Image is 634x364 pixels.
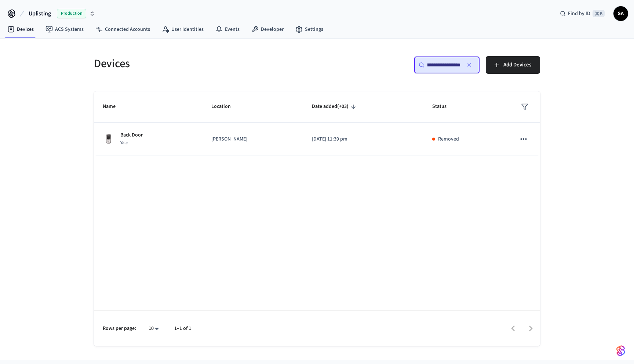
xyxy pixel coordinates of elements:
div: 10 [145,323,163,334]
span: Add Devices [503,60,531,70]
a: User Identities [156,23,209,36]
h5: Devices [94,56,313,71]
img: SeamLogoGradient.69752ec5.svg [616,345,625,357]
span: ⌘ K [593,10,605,17]
p: Back Door [120,131,143,139]
span: Status [432,101,456,112]
span: Name [103,101,125,112]
span: Yale [120,140,128,146]
a: Devices [1,23,40,36]
a: Developer [245,23,289,36]
button: Add Devices [486,56,540,74]
a: Connected Accounts [90,23,156,36]
span: Find by ID [568,10,590,17]
span: Uplisting [29,9,51,18]
div: Find by ID⌘ K [554,7,611,20]
a: ACS Systems [40,23,90,36]
span: Date added(+03) [312,101,358,112]
span: SA [614,7,627,20]
p: [DATE] 11:39 pm [312,135,415,143]
button: SA [613,6,628,21]
img: Yale Assure Touchscreen Wifi Smart Lock, Satin Nickel, Front [103,133,114,145]
p: Removed [438,135,459,143]
p: [PERSON_NAME] [211,135,295,143]
p: Rows per page: [103,325,136,332]
table: sticky table [94,91,540,156]
a: Events [209,23,245,36]
a: Settings [289,23,329,36]
p: 1–1 of 1 [174,325,191,332]
span: Production [57,9,86,18]
span: Location [211,101,240,112]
